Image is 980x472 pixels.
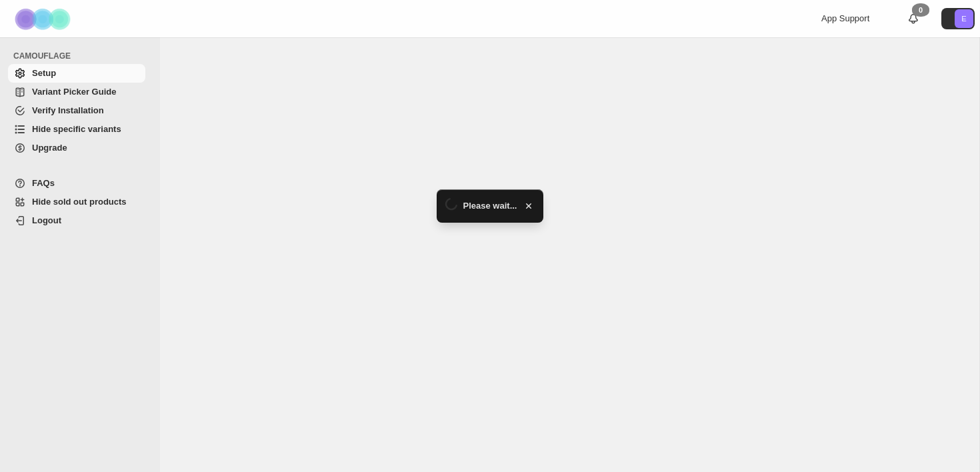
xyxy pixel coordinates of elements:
text: E [961,15,966,23]
a: FAQs [8,174,145,193]
span: Hide sold out products [32,197,127,207]
span: Logout [32,215,61,225]
span: Setup [32,68,56,78]
a: Verify Installation [8,101,145,120]
a: Hide sold out products [8,193,145,211]
span: FAQs [32,178,55,188]
span: App Support [821,13,869,23]
span: Variant Picker Guide [32,87,116,97]
span: Upgrade [32,143,67,153]
a: Upgrade [8,139,145,157]
a: Setup [8,64,145,83]
span: CAMOUFLAGE [13,51,151,61]
span: Verify Installation [32,105,104,115]
a: Hide specific variants [8,120,145,139]
span: Avatar with initials E [955,9,973,28]
a: 0 [907,12,920,25]
button: Avatar with initials E [941,8,975,29]
a: Logout [8,211,145,230]
img: Camouflage [11,1,77,37]
span: Hide specific variants [32,124,121,134]
div: 0 [912,3,929,17]
a: Variant Picker Guide [8,83,145,101]
span: Please wait... [463,199,517,213]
